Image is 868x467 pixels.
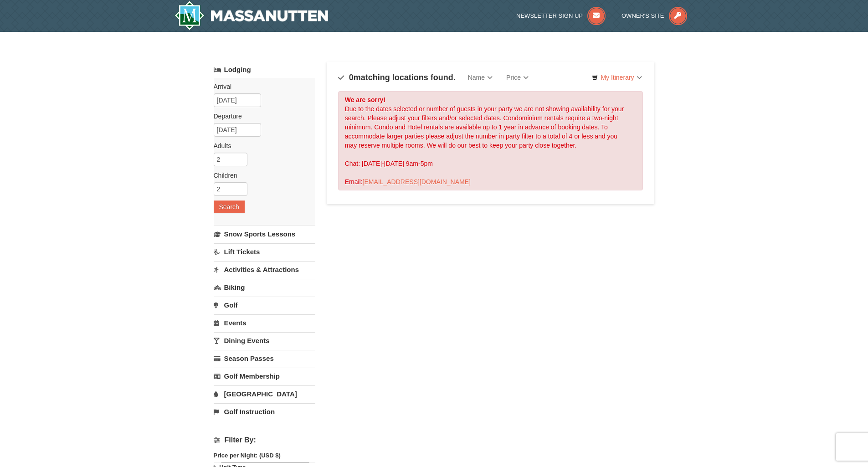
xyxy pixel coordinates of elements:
[214,82,308,91] label: Arrival
[214,200,245,213] button: Search
[214,261,315,278] a: Activities & Attractions
[214,332,315,349] a: Dining Events
[338,73,456,82] h4: matching locations found.
[214,226,315,242] a: Snow Sports Lessons
[175,1,329,30] img: Massanutten Resort Logo
[214,350,315,367] a: Season Passes
[461,68,499,87] a: Name
[621,12,687,19] a: Owner's Site
[349,73,354,82] span: 0
[214,171,308,180] label: Children
[214,403,315,420] a: Golf Instruction
[214,436,315,444] h4: Filter By:
[175,1,329,30] a: Massanutten Resort
[214,452,281,459] strong: Price per Night: (USD $)
[499,68,535,87] a: Price
[214,314,315,331] a: Events
[214,62,315,78] a: Lodging
[214,368,315,385] a: Golf Membership
[214,112,308,121] label: Departure
[214,297,315,313] a: Golf
[621,12,664,19] span: Owner's Site
[214,141,308,150] label: Adults
[214,279,315,296] a: Biking
[338,91,643,190] div: Due to the dates selected or number of guests in your party we are not showing availability for y...
[363,178,471,185] a: [EMAIL_ADDRESS][DOMAIN_NAME]
[586,71,647,84] a: My Itinerary
[516,12,583,19] span: Newsletter Sign Up
[214,243,315,260] a: Lift Tickets
[214,385,315,402] a: [GEOGRAPHIC_DATA]
[516,12,606,19] a: Newsletter Sign Up
[345,96,385,103] strong: We are sorry!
